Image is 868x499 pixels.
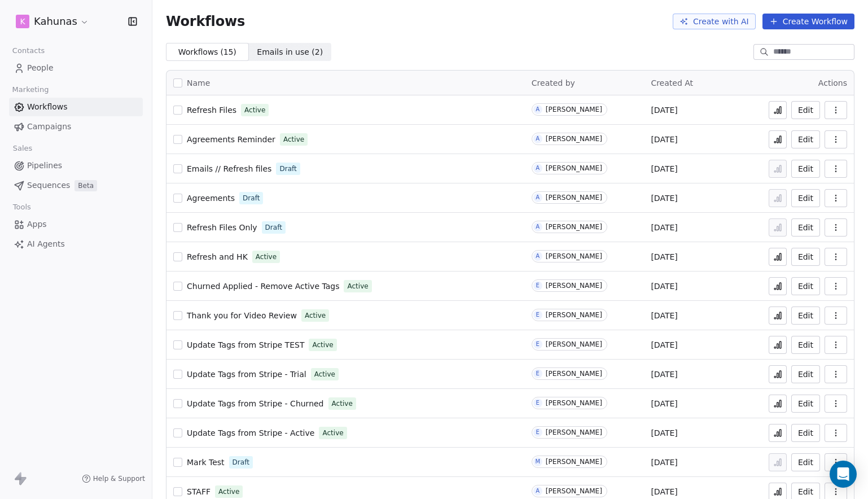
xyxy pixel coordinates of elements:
[187,339,304,351] a: Update Tags from Stripe TEST
[9,235,143,253] a: AI Agents
[791,248,820,266] button: Edit
[651,104,677,116] span: [DATE]
[9,156,143,175] a: Pipelines
[791,189,820,207] a: Edit
[187,340,304,349] span: Update Tags from Stripe TEST
[187,194,235,203] span: Agreements
[20,16,25,27] span: K
[27,180,70,191] span: Sequences
[546,194,602,202] div: [PERSON_NAME]
[536,310,540,319] div: E
[546,340,602,348] div: [PERSON_NAME]
[265,222,282,233] span: Draft
[546,106,602,113] div: [PERSON_NAME]
[27,121,71,133] span: Campaigns
[536,105,540,114] div: A
[536,164,540,173] div: A
[651,281,677,292] span: [DATE]
[187,487,211,496] span: STAFF
[74,180,97,191] span: Beta
[187,282,339,291] span: Churned Applied - Remove Active Tags
[536,134,540,143] div: A
[536,369,540,378] div: E
[791,218,820,237] a: Edit
[187,399,324,408] span: Update Tags from Stripe - Churned
[546,223,602,231] div: [PERSON_NAME]
[187,281,339,292] a: Churned Applied - Remove Active Tags
[187,135,275,144] span: Agreements Reminder
[651,339,677,351] span: [DATE]
[187,398,324,409] a: Update Tags from Stripe - Churned
[791,130,820,148] button: Edit
[651,457,677,468] span: [DATE]
[535,457,540,466] div: M
[279,164,296,174] span: Draft
[218,487,239,497] span: Active
[305,310,326,321] span: Active
[244,105,265,115] span: Active
[546,252,602,260] div: [PERSON_NAME]
[187,192,235,204] a: Agreements
[791,101,820,119] button: Edit
[791,424,820,442] a: Edit
[536,222,540,231] div: A
[791,336,820,354] a: Edit
[651,163,677,174] span: [DATE]
[187,428,314,437] span: Update Tags from Stripe - Active
[791,365,820,383] a: Edit
[9,215,143,234] a: Apps
[9,98,143,116] a: Workflows
[651,398,677,409] span: [DATE]
[187,486,211,497] a: STAFF
[27,160,62,172] span: Pipelines
[546,282,602,290] div: [PERSON_NAME]
[347,281,368,291] span: Active
[536,399,540,408] div: E
[546,458,602,466] div: [PERSON_NAME]
[82,474,145,483] a: Help & Support
[187,457,225,468] a: Mark Test
[243,193,260,203] span: Draft
[187,104,236,116] a: Refresh Files
[34,14,77,29] span: Kahunas
[546,164,602,172] div: [PERSON_NAME]
[9,176,143,195] a: SequencesBeta
[9,117,143,136] a: Campaigns
[187,311,297,320] span: Thank you for Video Review
[791,307,820,325] button: Edit
[187,164,271,173] span: Emails // Refresh files
[673,14,756,29] button: Create with AI
[314,369,335,379] span: Active
[546,370,602,378] div: [PERSON_NAME]
[187,427,314,439] a: Update Tags from Stripe - Active
[546,399,602,407] div: [PERSON_NAME]
[651,192,677,204] span: [DATE]
[791,395,820,413] button: Edit
[187,369,306,380] a: Update Tags from Stripe - Trial
[651,369,677,380] span: [DATE]
[7,42,50,59] span: Contacts
[651,222,677,233] span: [DATE]
[791,277,820,295] button: Edit
[536,428,540,437] div: E
[791,160,820,178] button: Edit
[651,78,693,87] span: Created At
[536,340,540,349] div: E
[187,252,248,261] span: Refresh and HK
[651,134,677,145] span: [DATE]
[256,252,277,262] span: Active
[536,281,540,290] div: E
[532,78,575,87] span: Created by
[187,163,271,174] a: Emails // Refresh files
[8,140,37,157] span: Sales
[187,106,236,115] span: Refresh Files
[233,457,249,467] span: Draft
[27,238,65,250] span: AI Agents
[187,223,257,232] span: Refresh Files Only
[651,427,677,439] span: [DATE]
[332,399,353,409] span: Active
[546,428,602,436] div: [PERSON_NAME]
